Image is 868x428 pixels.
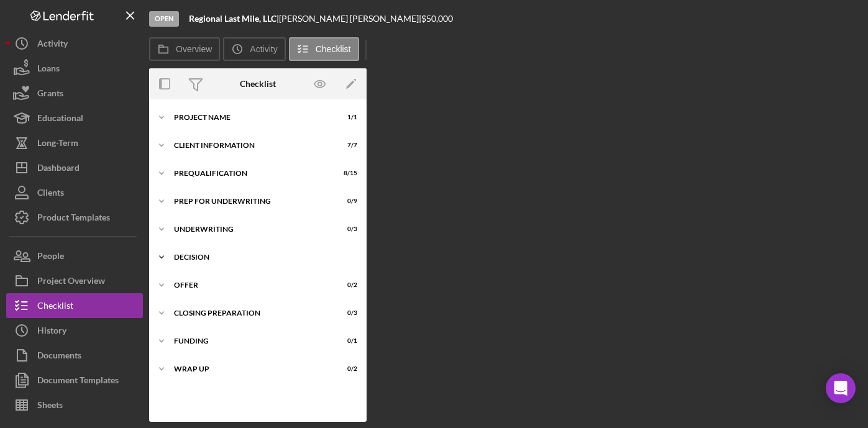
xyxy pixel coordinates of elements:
div: 0 / 1 [335,337,357,345]
div: Sheets [37,393,63,421]
div: Open Intercom Messenger [826,373,856,403]
div: 0 / 2 [335,365,357,373]
div: Clients [37,180,64,208]
button: Activity [223,37,285,61]
div: Dashboard [37,155,80,183]
div: Project Name [174,114,326,121]
div: Project Overview [37,268,105,296]
div: Documents [37,343,81,371]
button: Dashboard [6,155,143,180]
button: Loans [6,56,143,81]
div: 0 / 3 [335,225,357,233]
div: Funding [174,337,326,345]
div: 0 / 3 [335,309,357,317]
div: Client Information [174,142,326,149]
div: Prep for Underwriting [174,198,326,205]
div: 7 / 7 [335,142,357,149]
div: Underwriting [174,225,326,233]
div: Prequalification [174,170,326,177]
div: People [37,244,64,271]
button: Project Overview [6,268,143,293]
div: Open [149,11,179,27]
button: Product Templates [6,205,143,230]
b: Regional Last Mile, LLC [189,13,276,24]
button: Documents [6,343,143,368]
div: Product Templates [37,205,110,233]
div: [PERSON_NAME] [PERSON_NAME] | [279,14,421,24]
button: Checklist [289,37,359,61]
button: People [6,244,143,268]
label: Checklist [316,44,351,54]
div: Document Templates [37,368,119,396]
div: 1 / 1 [335,114,357,121]
div: Checklist [37,293,73,321]
div: 0 / 9 [335,198,357,205]
div: Educational [37,106,83,134]
label: Activity [250,44,277,54]
span: $50,000 [421,13,453,24]
div: 8 / 15 [335,170,357,177]
button: Activity [6,31,143,56]
div: History [37,318,66,346]
button: Sheets [6,393,143,417]
button: Checklist [6,293,143,318]
button: History [6,318,143,343]
div: Activity [37,31,68,59]
div: Loans [37,56,60,84]
div: Decision [174,253,351,261]
button: Overview [149,37,220,61]
div: Closing Preparation [174,309,326,317]
button: Document Templates [6,368,143,393]
div: 0 / 2 [335,281,357,289]
div: Grants [37,81,63,109]
button: Clients [6,180,143,205]
div: Checklist [240,79,276,89]
button: Long-Term [6,130,143,155]
div: Long-Term [37,130,78,158]
label: Overview [176,44,212,54]
button: Educational [6,106,143,130]
div: Wrap Up [174,365,326,373]
div: | [189,14,279,24]
div: Offer [174,281,326,289]
button: Grants [6,81,143,106]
